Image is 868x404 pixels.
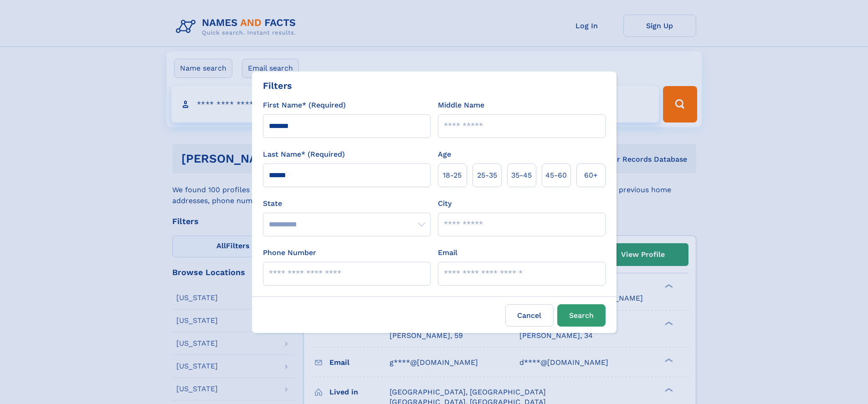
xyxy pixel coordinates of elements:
span: 60+ [584,170,598,181]
label: Age [438,149,451,160]
label: Last Name* (Required) [263,149,345,160]
label: Email [438,247,457,258]
label: First Name* (Required) [263,100,346,111]
label: City [438,198,452,209]
label: Middle Name [438,100,484,111]
span: 45‑60 [545,170,567,181]
button: Search [557,304,606,327]
label: State [263,198,431,209]
div: Filters [263,79,292,92]
span: 25‑35 [477,170,497,181]
label: Cancel [505,304,554,327]
span: 18‑25 [443,170,462,181]
span: 35‑45 [511,170,532,181]
label: Phone Number [263,247,316,258]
